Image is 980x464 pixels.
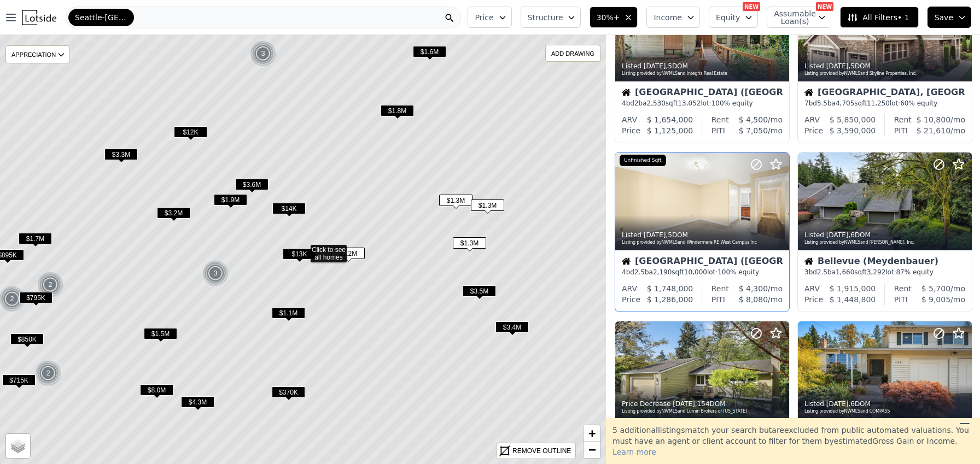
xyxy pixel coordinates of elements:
[804,231,966,239] div: Listed , 6 DOM
[804,257,813,266] img: House
[157,207,190,223] div: $3.2M
[894,294,908,305] div: PITI
[847,12,909,23] span: All Filters • 1
[331,248,365,263] div: $1.2M
[2,374,36,390] div: $715K
[830,284,876,293] span: $ 1,915,000
[739,115,768,124] span: $ 4,500
[622,125,640,136] div: Price
[283,248,316,264] div: $13K
[830,115,876,124] span: $ 5,850,000
[174,126,207,142] div: $12K
[453,237,486,253] div: $1.3M
[202,260,229,286] div: 3
[463,285,496,301] div: $3.5M
[816,2,833,11] div: NEW
[908,125,965,136] div: /mo
[622,239,784,246] div: Listing provided by NWMLS and Windermere RE West Campus Inc
[684,268,707,276] span: 10,000
[19,233,52,244] span: $1.7M
[588,443,596,456] span: −
[921,295,950,304] span: $ 9,005
[830,295,876,304] span: $ 1,448,800
[836,99,854,107] span: 4,705
[283,248,316,260] span: $13K
[157,207,190,219] span: $3.2M
[622,231,784,239] div: Listed , 5 DOM
[104,149,138,160] span: $3.3M
[272,203,306,214] span: $14K
[174,126,207,138] span: $12K
[250,40,276,67] div: 3
[584,425,600,442] a: Zoom in
[181,396,214,408] span: $4.3M
[140,384,173,400] div: $8.0M
[804,71,966,77] div: Listing provided by NWMLS and Skyline Properties, Inc.
[272,203,306,219] div: $14K
[739,284,768,293] span: $ 4,300
[622,408,784,415] div: Listing provided by NWMLS and Lumin Brokers of [US_STATE]
[647,99,666,107] span: 2,530
[272,307,305,323] div: $1.1M
[144,328,177,339] span: $1.5M
[894,283,912,294] div: Rent
[912,114,965,125] div: /mo
[804,88,965,99] div: [GEOGRAPHIC_DATA], [GEOGRAPHIC_DATA]
[840,7,918,28] button: All Filters• 1
[471,199,504,211] span: $1.3M
[804,114,820,125] div: ARV
[711,114,729,125] div: Rent
[644,231,666,239] time: 2025-09-26 17:58
[804,99,965,108] div: 7 bd 5.5 ba sqft lot · 60% equity
[711,294,725,305] div: PITI
[908,294,965,305] div: /mo
[743,2,760,11] div: NEW
[622,88,631,97] img: House
[622,99,783,108] div: 4 bd 2 ba sqft lot · 100% equity
[622,257,783,268] div: [GEOGRAPHIC_DATA] ([GEOGRAPHIC_DATA])
[894,114,912,125] div: Rent
[528,12,563,23] span: Structure
[921,284,950,293] span: $ 5,700
[35,360,61,386] div: 2
[250,40,277,67] img: g1.png
[622,62,784,71] div: Listed , 5 DOM
[826,400,849,408] time: 2025-09-25 20:53
[709,7,758,28] button: Equity
[19,292,52,308] div: $795K
[622,400,784,408] div: Price Decrease , 154 DOM
[647,126,693,135] span: $ 1,125,000
[653,268,672,276] span: 2,190
[654,12,682,23] span: Income
[894,125,908,136] div: PITI
[826,231,849,239] time: 2025-09-26 14:36
[729,114,783,125] div: /mo
[646,7,700,28] button: Income
[867,99,890,107] span: 11,250
[804,257,965,268] div: Bellevue (Meydenbauer)
[826,62,849,70] time: 2025-09-26 20:34
[19,292,52,303] span: $795K
[439,195,472,206] span: $1.3M
[235,179,269,195] div: $3.6M
[584,442,600,458] a: Zoom out
[804,268,965,277] div: 3 bd 2.5 ba sqft lot · 87% equity
[804,294,823,305] div: Price
[647,115,693,124] span: $ 1,654,000
[475,12,493,23] span: Price
[725,125,783,136] div: /mo
[75,12,127,23] span: Seattle-[GEOGRAPHIC_DATA]-[GEOGRAPHIC_DATA]
[622,88,783,99] div: [GEOGRAPHIC_DATA] ([GEOGRAPHIC_DATA])
[606,418,980,464] div: 5 additional listing s match your search but are excluded from public automated valuations. You m...
[471,199,504,215] div: $1.3M
[804,408,966,415] div: Listing provided by NWMLS and COMPASS
[512,446,571,456] div: REMOVE OUTLINE
[2,374,36,386] span: $715K
[495,321,529,337] div: $3.4M
[10,333,44,349] div: $850K
[644,62,666,70] time: 2025-09-26 21:53
[331,248,365,259] span: $1.2M
[413,46,446,62] div: $1.6M
[867,268,885,276] span: 3,292
[439,195,472,210] div: $1.3M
